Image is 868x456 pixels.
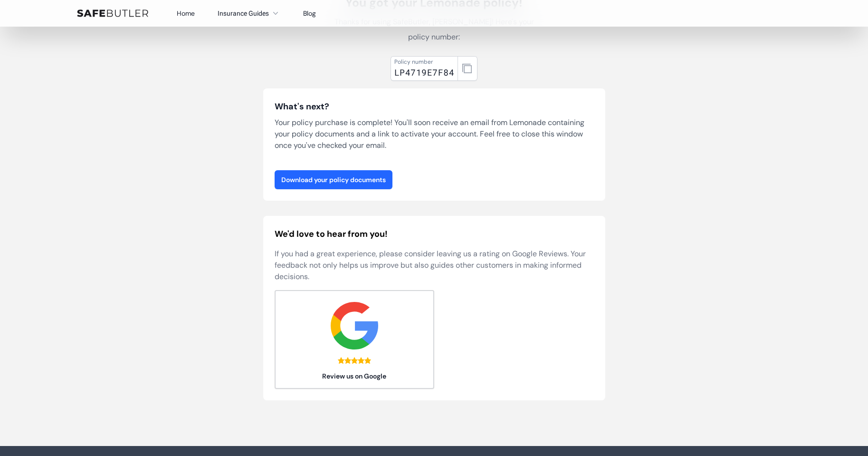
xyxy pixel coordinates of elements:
[275,290,434,389] a: Review us on Google
[303,9,316,18] a: Blog
[218,8,280,19] button: Insurance Guides
[275,170,392,189] a: Download your policy documents
[77,10,148,17] img: SafeButler Text Logo
[275,100,594,113] h3: What's next?
[275,117,594,151] p: Your policy purchase is complete! You'll soon receive an email from Lemonade containing your poli...
[275,227,594,241] h2: We'd love to hear from you!
[177,9,195,18] a: Home
[275,248,594,282] p: If you had a great experience, please consider leaving us a rating on Google Reviews. Your feedba...
[331,302,378,349] img: google.svg
[328,14,541,45] p: Thanks for using SafeButler, [PERSON_NAME]! Here's your policy number:
[338,357,371,364] div: 5.0
[394,66,454,79] div: LP4719E7F84
[394,58,454,66] div: Policy number
[275,371,434,381] span: Review us on Google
